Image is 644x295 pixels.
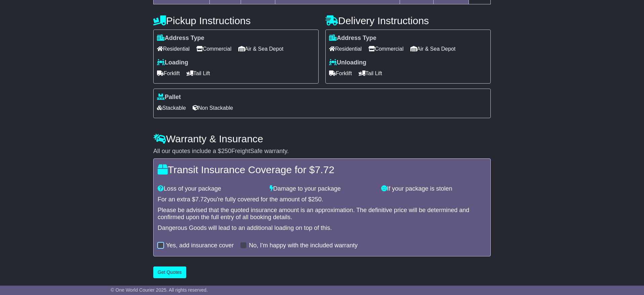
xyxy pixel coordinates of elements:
[195,196,207,203] span: 7.72
[157,59,188,66] label: Loading
[315,164,334,175] span: 7.72
[158,225,486,232] div: Dangerous Goods will lead to an additional loading on top of this.
[158,207,486,221] div: Please be advised that the quoted insurance amount is an approximation. The definitive price will...
[249,242,358,249] label: No, I'm happy with the included warranty
[154,185,266,193] div: Loss of your package
[312,196,322,203] span: 250
[238,44,284,54] span: Air & Sea Depot
[329,68,352,79] span: Forklift
[111,287,208,293] span: © One World Courier 2025. All rights reserved.
[157,94,181,101] label: Pallet
[157,35,204,42] label: Address Type
[329,35,376,42] label: Address Type
[193,103,233,113] span: Non Stackable
[378,185,490,193] div: If your package is stolen
[368,44,403,54] span: Commercial
[157,68,180,79] span: Forklift
[153,266,186,278] button: Get Quotes
[196,44,231,54] span: Commercial
[329,59,366,66] label: Unloading
[329,44,362,54] span: Residential
[157,103,186,113] span: Stackable
[153,15,319,26] h4: Pickup Instructions
[221,148,231,154] span: 250
[153,133,491,144] h4: Warranty & Insurance
[153,148,491,155] div: All our quotes include a $ FreightSafe warranty.
[157,44,190,54] span: Residential
[325,15,491,26] h4: Delivery Instructions
[266,185,378,193] div: Damage to your package
[158,196,486,203] div: For an extra $ you're fully covered for the amount of $ .
[410,44,456,54] span: Air & Sea Depot
[359,68,382,79] span: Tail Lift
[187,68,210,79] span: Tail Lift
[166,242,234,249] label: Yes, add insurance cover
[158,164,486,175] h4: Transit Insurance Coverage for $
